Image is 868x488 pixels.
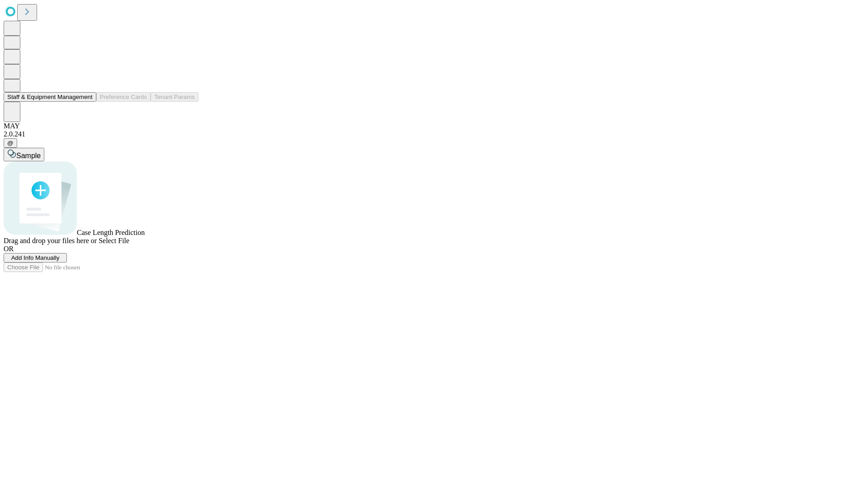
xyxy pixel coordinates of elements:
span: Select File [99,237,129,244]
span: Sample [16,152,41,160]
div: 2.0.241 [4,130,864,138]
button: @ [4,138,17,148]
button: Preference Cards [96,92,151,102]
button: Add Info Manually [4,253,67,263]
button: Sample [4,148,44,161]
span: OR [4,245,14,253]
button: Staff & Equipment Management [4,92,96,102]
span: Case Length Prediction [77,229,145,236]
span: Drag and drop your files here or [4,237,97,244]
button: Tenant Params [151,92,198,102]
span: @ [7,140,14,146]
div: MAY [4,122,864,130]
span: Add Info Manually [11,254,60,261]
